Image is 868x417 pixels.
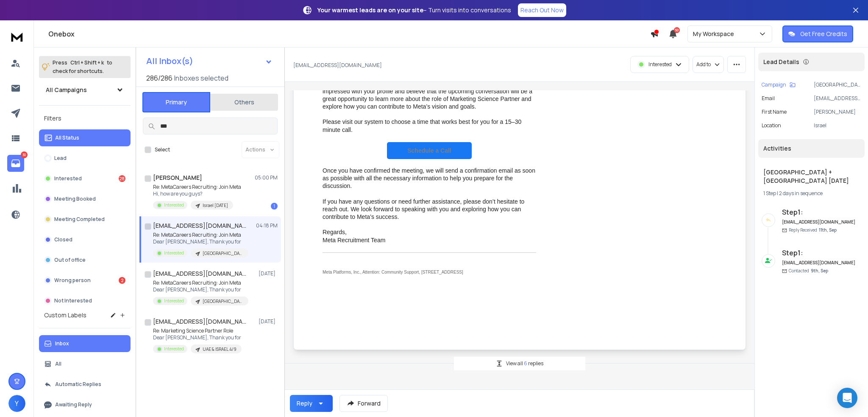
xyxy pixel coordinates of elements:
p: [EMAIL_ADDRESS][DOMAIN_NAME] [293,62,382,69]
p: [PERSON_NAME] [814,109,861,115]
h1: All Campaigns [46,86,87,94]
p: Re: MetaCareers Recruiting: Join Meta [153,184,241,190]
button: Campaign [762,81,796,88]
span: 11th, Sep [819,227,837,233]
p: Interested [648,61,672,68]
p: [GEOGRAPHIC_DATA] + [GEOGRAPHIC_DATA] [DATE] [203,298,243,305]
span: 2 days in sequence [779,190,823,197]
p: My Workspace [693,30,737,38]
a: Schedule a Call [387,142,472,159]
p: Awaiting Reply [55,401,92,408]
span: Ctrl + Shift + k [69,58,105,67]
p: [EMAIL_ADDRESS][DOMAIN_NAME] [814,95,861,102]
div: Activities [758,139,865,158]
h1: [EMAIL_ADDRESS][DOMAIN_NAME] [153,317,246,326]
p: 30 [21,151,28,158]
button: Automatic Replies [39,376,131,393]
p: Inbox [55,340,69,347]
p: Reply Received [789,227,837,233]
div: Once you have confirmed the meeting, we will send a confirmation email as soon as possible with a... [323,167,536,190]
p: Email [762,95,775,102]
span: 286 / 286 [146,73,172,83]
p: Interested [164,250,184,256]
button: Get Free Credits [782,25,853,42]
button: Closed [39,231,131,248]
h1: [GEOGRAPHIC_DATA] + [GEOGRAPHIC_DATA] [DATE] [763,168,860,185]
div: 2 [119,277,125,284]
button: Y [8,395,25,412]
p: [GEOGRAPHIC_DATA] + [GEOGRAPHIC_DATA] [DATE] [203,250,243,257]
p: [DATE] [259,270,278,277]
p: Interested [164,202,184,208]
p: Israel [814,122,861,129]
p: Hi, how are you guys? [153,190,241,197]
p: Meeting Booked [54,196,96,202]
p: Lead Details [763,58,799,66]
p: UAE & ISRAEL 4/9 [203,346,236,353]
p: Out of office [54,257,86,263]
h6: [EMAIL_ADDRESS][DOMAIN_NAME] [782,260,856,266]
p: All [55,361,61,367]
button: Reply [290,395,333,412]
p: All Status [55,134,79,141]
h6: Step 1 : [782,248,856,258]
a: Reach Out Now [518,3,566,17]
p: First Name [762,109,787,115]
h1: All Inbox(s) [146,57,193,65]
h3: Inboxes selected [174,73,228,83]
div: Regards, Meta Recruitment Team [323,228,536,243]
p: Interested [164,298,184,304]
div: If you have any questions or need further assistance, please don’t hesitate to reach out. We look... [323,198,536,221]
div: 1 [271,203,278,210]
p: 04:18 PM [256,222,278,229]
p: Not Interested [54,297,92,304]
button: Meeting Completed [39,211,131,228]
p: Interested [54,175,82,182]
button: Others [210,93,278,112]
button: Inbox [39,335,131,352]
div: Reply [297,399,312,408]
span: 1 Step [763,190,776,197]
button: Out of office [39,252,131,269]
h1: Onebox [48,29,650,39]
div: 28 [119,175,125,182]
button: Forward [339,395,388,412]
img: logo [8,29,25,45]
button: All Campaigns [39,81,131,98]
div: | [763,190,860,197]
p: Re: MetaCareers Recruiting: Join Meta [153,232,248,238]
p: Press to check for shortcuts. [53,59,112,76]
button: All Status [39,129,131,146]
button: Meeting Booked [39,190,131,207]
label: Select [155,146,170,153]
button: All Inbox(s) [139,53,279,70]
div: Thank you for your interest in becoming a part of the Meta team. We are very impressed with your ... [323,79,536,110]
p: Get Free Credits [800,30,847,38]
p: [GEOGRAPHIC_DATA] + [GEOGRAPHIC_DATA] [DATE] [814,81,861,88]
p: Automatic Replies [55,381,101,388]
button: Interested28 [39,170,131,187]
p: Re: MetaCareers Recruiting: Join Meta [153,280,248,286]
button: Awaiting Reply [39,396,131,413]
button: Lead [39,150,131,167]
p: Add to [696,61,711,68]
h6: Step 1 : [782,207,856,217]
p: location [762,122,781,129]
p: [DATE] [259,318,278,325]
p: Closed [54,236,72,243]
h3: Custom Labels [44,311,86,319]
h6: [EMAIL_ADDRESS][DOMAIN_NAME] [782,219,856,225]
p: – Turn visits into conversations [317,6,511,14]
h3: Filters [39,112,131,124]
div: Please visit our system to choose a time that works best for you for a 15–30 minute call. [323,118,536,133]
p: Wrong person [54,277,91,284]
p: Interested [164,346,184,352]
p: Israel [DATE] [203,202,228,209]
p: 05:00 PM [255,174,278,181]
span: 6 [524,360,528,367]
span: 50 [674,27,680,33]
strong: Your warmest leads are on your site [317,6,423,14]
